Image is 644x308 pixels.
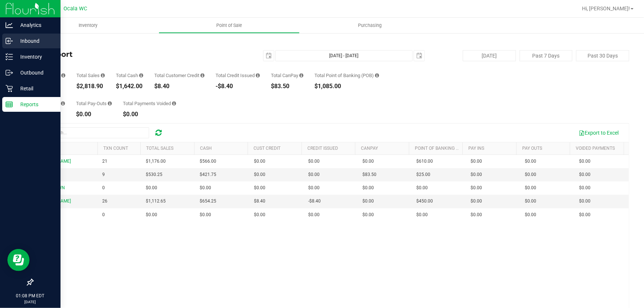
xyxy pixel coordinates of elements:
span: $0.00 [471,158,482,165]
div: $0.00 [76,111,112,117]
span: $0.00 [471,198,482,205]
div: $2,818.90 [76,83,105,89]
div: -$8.40 [216,83,260,89]
p: Inbound [13,37,57,45]
span: $0.00 [362,184,374,191]
span: $0.00 [146,211,157,218]
p: [DATE] [3,299,57,305]
span: $0.00 [525,184,536,191]
span: $0.00 [471,211,482,218]
span: $0.00 [417,211,428,218]
span: $566.00 [200,158,216,165]
span: $0.00 [362,158,374,165]
span: Inventory [69,22,107,29]
div: $0.00 [123,111,176,117]
div: $1,085.00 [314,83,379,89]
button: Past 30 Days [576,50,629,61]
span: $530.25 [146,171,162,178]
span: $1,112.65 [146,198,166,205]
i: Sum of all voided payment transaction amounts (excluding tips and transaction fees) within the da... [172,101,176,106]
span: $654.25 [200,198,216,205]
span: $0.00 [200,184,211,191]
p: Outbound [13,68,57,77]
span: $1,176.00 [146,158,166,165]
div: Total Cash [116,73,143,78]
span: 26 [102,198,107,205]
div: Total Customer Credit [154,73,204,78]
button: Export to Excel [574,127,623,139]
span: 0 [102,184,105,191]
button: [DATE] [463,50,516,61]
span: $0.00 [579,184,590,191]
span: $0.00 [308,184,320,191]
span: Point of Sale [206,22,252,29]
i: Sum of all successful, non-voided cash payment transaction amounts (excluding tips and transactio... [139,73,143,78]
inline-svg: Outbound [6,69,13,76]
span: $450.00 [417,198,433,205]
p: 01:08 PM EDT [3,293,57,299]
span: 21 [102,158,107,165]
p: Inventory [13,52,57,61]
inline-svg: Inventory [6,53,13,60]
i: Sum of all successful, non-voided payment transaction amounts (excluding tips and transaction fee... [101,73,105,78]
div: $1,642.00 [116,83,143,89]
a: Pay Outs [522,146,542,151]
span: $0.00 [254,184,265,191]
div: Total Payments Voided [123,101,176,106]
a: CanPay [361,146,378,151]
span: $0.00 [525,158,536,165]
i: Sum of all successful, non-voided payment transaction amounts using CanPay (as well as manual Can... [299,73,303,78]
a: Credit Issued [307,146,338,151]
h4: Till Report [32,50,231,58]
span: $0.00 [308,158,320,165]
span: $0.00 [525,211,536,218]
span: 0 [102,211,105,218]
span: 9 [102,171,105,178]
span: $0.00 [254,171,265,178]
span: $8.40 [254,198,265,205]
span: select [414,51,424,61]
span: $0.00 [254,211,265,218]
a: Pay Ins [469,146,485,151]
a: TXN Count [103,146,128,151]
i: Sum of all successful refund transaction amounts from purchase returns resulting in account credi... [256,73,260,78]
span: $610.00 [417,158,433,165]
div: Total Sales [76,73,105,78]
a: Cust Credit [254,146,281,151]
a: Voided Payments [576,146,615,151]
span: $0.00 [525,198,536,205]
span: $0.00 [362,211,374,218]
inline-svg: Inbound [6,37,13,45]
inline-svg: Analytics [6,21,13,29]
span: Hi, [PERSON_NAME]! [582,6,630,11]
i: Sum of all cash pay-outs removed from tills within the date range. [108,101,112,106]
span: $421.75 [200,171,216,178]
a: Total Sales [147,146,174,151]
a: Point of Sale [159,18,300,33]
div: $8.40 [154,83,204,89]
span: $0.00 [471,171,482,178]
p: Analytics [13,21,57,30]
div: Total CanPay [271,73,303,78]
span: $0.00 [579,211,590,218]
input: Search... [38,127,149,138]
span: $0.00 [417,184,428,191]
div: Total Point of Banking (POB) [314,73,379,78]
a: Inventory [18,18,159,33]
p: Retail [13,84,57,93]
span: Ocala WC [63,6,87,12]
span: $0.00 [254,158,265,165]
a: Point of Banking (POB) [415,146,467,151]
span: $0.00 [308,211,320,218]
i: Sum of all cash pay-ins added to tills within the date range. [61,101,65,106]
span: select [264,51,274,61]
span: $0.00 [579,158,590,165]
span: $0.00 [362,198,374,205]
a: Purchasing [300,18,441,33]
span: $0.00 [146,184,157,191]
span: Purchasing [348,22,392,29]
div: Total Credit Issued [216,73,260,78]
i: Sum of all successful, non-voided payment transaction amounts using account credit as the payment... [200,73,204,78]
span: $0.00 [200,211,211,218]
span: $25.00 [417,171,431,178]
